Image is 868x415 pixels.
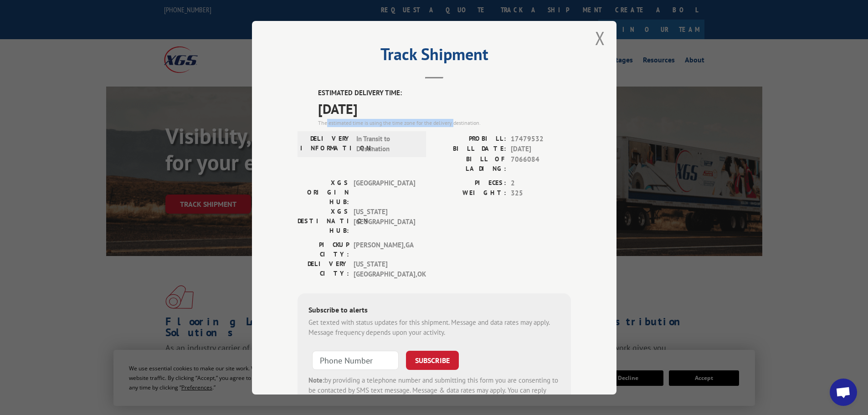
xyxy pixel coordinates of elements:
[312,350,399,369] input: Phone Number
[318,98,571,118] span: [DATE]
[300,133,352,154] label: DELIVERY INFORMATION:
[318,88,571,98] label: ESTIMATED DELIVERY TIME:
[318,118,571,127] div: The estimated time is using the time zone for the delivery destination.
[406,350,459,369] button: SUBSCRIBE
[308,317,560,338] div: Get texted with status updates for this shipment. Message and data rates may apply. Message frequ...
[830,379,857,406] div: Open chat
[434,133,506,144] label: PROBILL:
[511,188,571,199] span: 325
[595,26,605,50] button: Close modal
[308,304,560,317] div: Subscribe to alerts
[354,206,415,235] span: [US_STATE][GEOGRAPHIC_DATA]
[354,259,415,279] span: [US_STATE][GEOGRAPHIC_DATA] , OK
[511,144,571,154] span: [DATE]
[298,206,349,235] label: XGS DESTINATION HUB:
[434,154,506,173] label: BILL OF LADING:
[354,240,415,259] span: [PERSON_NAME] , GA
[511,178,571,188] span: 2
[308,375,560,406] div: by providing a telephone number and submitting this form you are consenting to be contacted by SM...
[434,178,506,188] label: PIECES:
[308,375,324,384] strong: Note:
[298,48,571,65] h2: Track Shipment
[354,178,415,206] span: [GEOGRAPHIC_DATA]
[511,154,571,173] span: 7066084
[511,133,571,144] span: 17479532
[356,133,418,154] span: In Transit to Destination
[298,259,349,279] label: DELIVERY CITY:
[298,240,349,259] label: PICKUP CITY:
[434,144,506,154] label: BILL DATE:
[298,178,349,206] label: XGS ORIGIN HUB:
[434,188,506,199] label: WEIGHT:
